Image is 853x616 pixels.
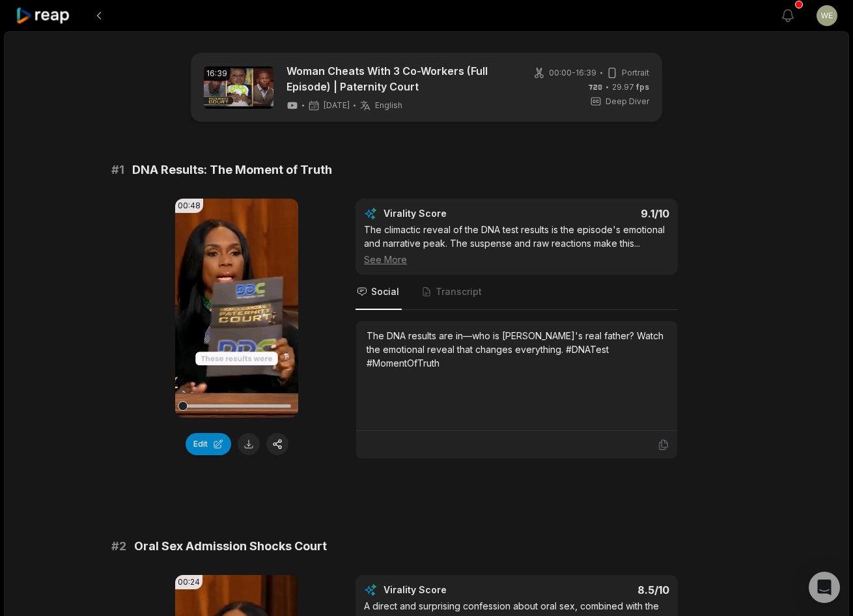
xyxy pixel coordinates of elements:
[371,285,399,298] span: Social
[356,275,678,310] nav: Tabs
[622,67,649,79] span: Portrait
[324,100,350,111] span: [DATE]
[530,207,670,220] div: 9.1 /10
[375,100,402,111] span: English
[436,285,482,298] span: Transcript
[132,161,332,179] span: DNA Results: The Moment of Truth
[809,572,840,603] div: Open Intercom Messenger
[530,583,670,596] div: 8.5 /10
[367,329,667,370] div: The DNA results are in—who is [PERSON_NAME]'s real father? Watch the emotional reveal that change...
[636,82,649,92] span: fps
[287,63,511,94] a: Woman Cheats With 3 Co-Workers (Full Episode) | Paternity Court
[549,67,596,79] span: 00:00 - 16:39
[186,433,231,455] button: Edit
[384,583,524,596] div: Virality Score
[111,537,126,555] span: # 2
[175,199,298,417] video: Your browser does not support mp4 format.
[612,81,649,93] span: 29.97
[606,96,649,107] span: Deep Diver
[111,161,124,179] span: # 1
[364,253,669,266] div: See More
[364,223,669,266] div: The climactic reveal of the DNA test results is the episode's emotional and narrative peak. The s...
[384,207,524,220] div: Virality Score
[134,537,327,555] span: Oral Sex Admission Shocks Court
